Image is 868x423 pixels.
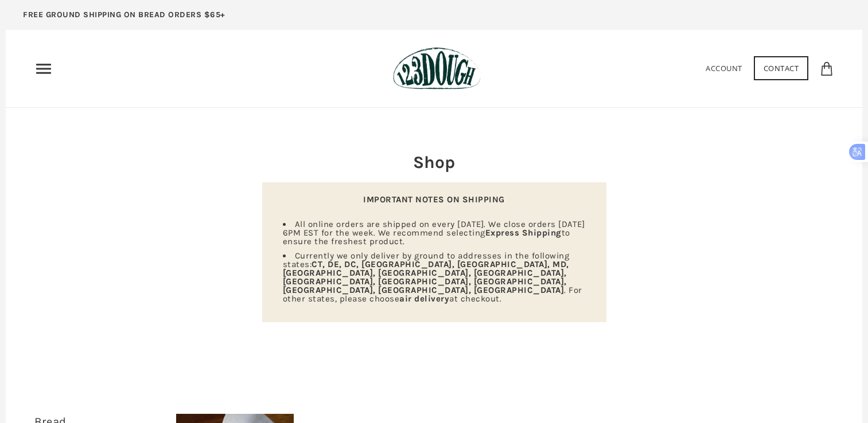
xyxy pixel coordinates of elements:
[706,63,742,73] a: Account
[393,47,481,90] img: 123Dough Bakery
[283,219,585,246] span: All online orders are shipped on every [DATE]. We close orders [DATE] 6PM EST for the week. We re...
[283,250,582,304] span: Currently we only deliver by ground to addresses in the following states: . For other states, ple...
[283,259,569,295] strong: CT, DE, DC, [GEOGRAPHIC_DATA], [GEOGRAPHIC_DATA], MD, [GEOGRAPHIC_DATA], [GEOGRAPHIC_DATA], [GEOG...
[34,60,53,78] nav: Primary
[262,150,606,174] h2: Shop
[754,56,809,80] a: Contact
[23,9,225,21] p: FREE GROUND SHIPPING ON BREAD ORDERS $65+
[363,194,505,205] strong: IMPORTANT NOTES ON SHIPPING
[6,6,243,30] a: FREE GROUND SHIPPING ON BREAD ORDERS $65+
[399,293,449,304] strong: air delivery
[485,228,562,238] strong: Express Shipping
